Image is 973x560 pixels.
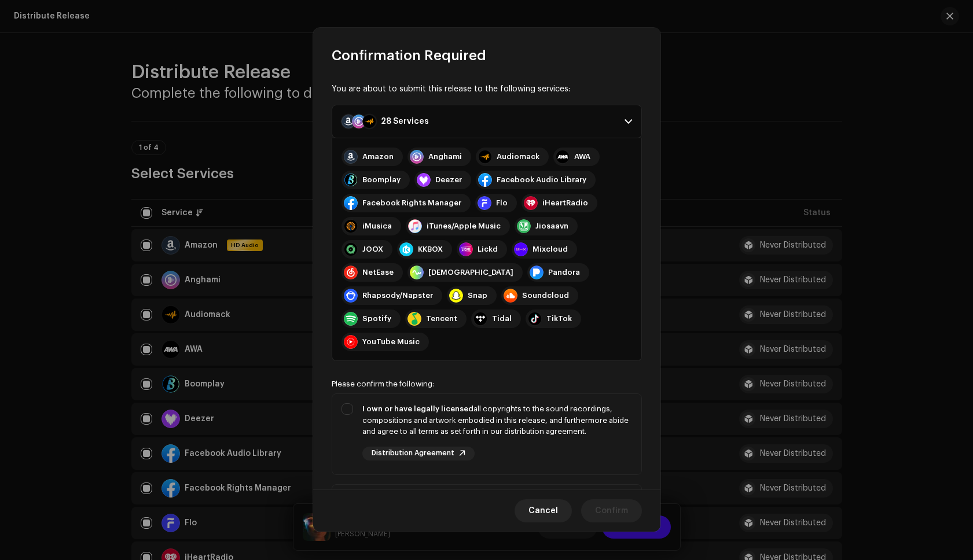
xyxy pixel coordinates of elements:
[427,222,501,231] div: iTunes/Apple Music
[372,450,454,457] span: Distribution Agreement
[533,245,568,254] div: Mixcloud
[362,152,394,161] div: Amazon
[362,245,383,254] div: JOOX
[522,291,569,300] div: Soundcloud
[362,314,391,323] div: Spotify
[497,175,586,185] div: Facebook Audio Library
[468,291,487,300] div: Snap
[542,198,588,208] div: iHeartRadio
[362,222,392,231] div: iMusica
[528,500,558,523] span: Cancel
[581,500,642,523] button: Confirm
[332,46,486,65] span: Confirmation Required
[574,152,590,161] div: AWA
[478,245,498,254] div: Lickd
[381,117,429,126] div: 28 Services
[332,138,642,361] p-accordion-content: 28 Services
[362,198,461,208] div: Facebook Rights Manager
[362,268,394,277] div: NetEase
[548,268,580,277] div: Pandora
[332,83,642,95] div: You are about to submit this release to the following services:
[428,268,513,277] div: [DEMOGRAPHIC_DATA]
[426,314,457,323] div: Tencent
[362,405,473,412] strong: I own or have legally licensed
[535,222,568,231] div: Jiosaavn
[332,393,642,475] p-togglebutton: I own or have legally licensedall copyrights to the sound recordings, compositions and artwork em...
[435,175,462,185] div: Deezer
[362,291,433,300] div: Rhapsody/Napster
[497,152,539,161] div: Audiomack
[362,403,632,437] div: all copyrights to the sound recordings, compositions and artwork embodied in this release, and fu...
[362,175,401,185] div: Boomplay
[595,500,628,523] span: Confirm
[428,152,462,161] div: Anghami
[332,380,642,389] div: Please confirm the following:
[332,105,642,138] p-accordion-header: 28 Services
[492,314,512,323] div: Tidal
[362,337,420,347] div: YouTube Music
[496,198,508,208] div: Flo
[418,245,443,254] div: KKBOX
[515,500,572,523] button: Cancel
[546,314,572,323] div: TikTok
